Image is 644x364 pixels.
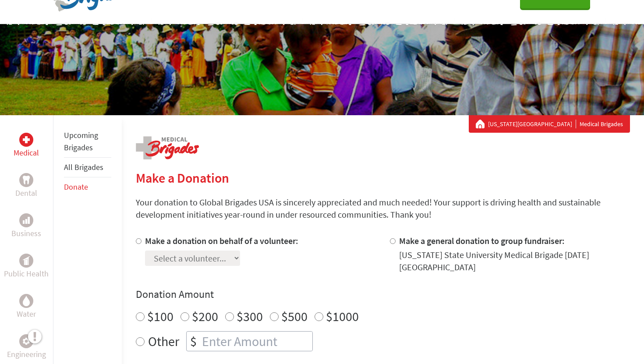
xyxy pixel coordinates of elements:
[136,287,630,301] h4: Donation Amount
[64,177,111,197] li: Donate
[476,120,623,128] div: Medical Brigades
[64,158,111,177] li: All Brigades
[399,249,630,273] div: [US_STATE] State University Medical Brigade [DATE] [GEOGRAPHIC_DATA]
[237,308,263,325] label: $300
[17,308,36,320] p: Water
[326,308,359,325] label: $1000
[64,182,88,192] a: Donate
[19,213,33,227] div: Business
[19,254,33,268] div: Public Health
[147,308,173,325] label: $100
[488,120,576,128] a: [US_STATE][GEOGRAPHIC_DATA]
[281,308,308,325] label: $500
[7,334,46,360] a: EngineeringEngineering
[11,213,41,240] a: BusinessBusiness
[192,308,218,325] label: $200
[64,130,98,152] a: Upcoming Brigades
[200,332,312,351] input: Enter Amount
[23,176,30,184] img: Dental
[23,256,30,265] img: Public Health
[399,235,565,246] label: Make a general donation to group fundraiser:
[136,170,630,186] h2: Make a Donation
[15,187,37,199] p: Dental
[64,162,103,172] a: All Brigades
[14,133,39,159] a: MedicalMedical
[136,196,630,221] p: Your donation to Global Brigades USA is sincerely appreciated and much needed! Your support is dr...
[145,235,298,246] label: Make a donation on behalf of a volunteer:
[187,332,200,351] div: $
[19,173,33,187] div: Dental
[17,294,36,320] a: WaterWater
[23,338,30,345] img: Engineering
[64,126,111,158] li: Upcoming Brigades
[23,296,30,306] img: Water
[7,348,46,360] p: Engineering
[19,133,33,147] div: Medical
[19,334,33,348] div: Engineering
[23,217,30,224] img: Business
[19,294,33,308] div: Water
[136,136,199,159] img: logo-medical.png
[4,268,49,280] p: Public Health
[15,173,37,199] a: DentalDental
[4,254,49,280] a: Public HealthPublic Health
[11,227,41,240] p: Business
[23,136,30,143] img: Medical
[148,331,179,351] label: Other
[14,147,39,159] p: Medical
